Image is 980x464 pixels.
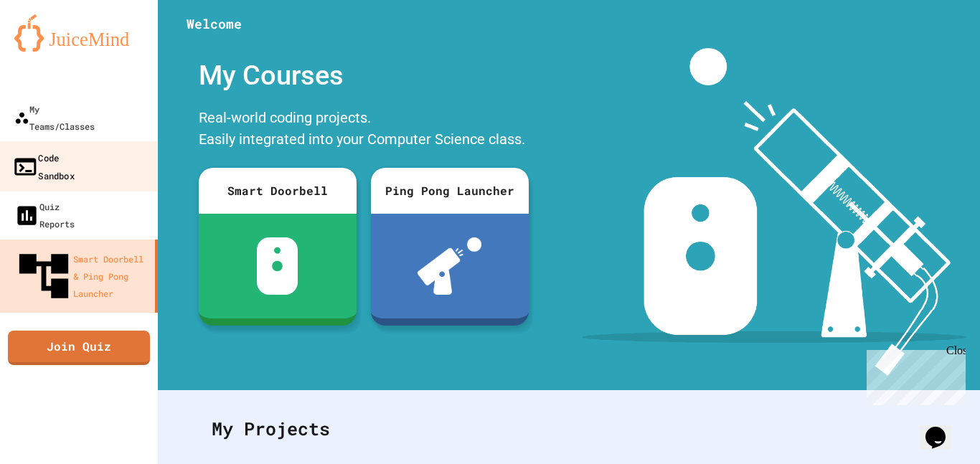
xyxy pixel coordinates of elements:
[192,103,536,157] div: Real-world coding projects. Easily integrated into your Computer Science class.
[418,237,481,295] img: ppl-with-ball.png
[14,100,95,135] div: My Teams/Classes
[861,344,966,405] iframe: chat widget
[14,14,143,52] img: logo-orange.svg
[920,407,966,450] iframe: chat widget
[8,331,150,365] a: Join Quiz
[192,48,536,103] div: My Courses
[14,198,75,232] div: Quiz Reports
[371,168,529,214] div: Ping Pong Launcher
[14,247,149,306] div: Smart Doorbell & Ping Pong Launcher
[582,48,966,376] img: banner-image-my-projects.png
[257,237,298,295] img: sdb-white.svg
[199,168,357,214] div: Smart Doorbell
[12,148,75,184] div: Code Sandbox
[6,6,99,91] div: Chat with us now!Close
[197,401,941,457] div: My Projects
